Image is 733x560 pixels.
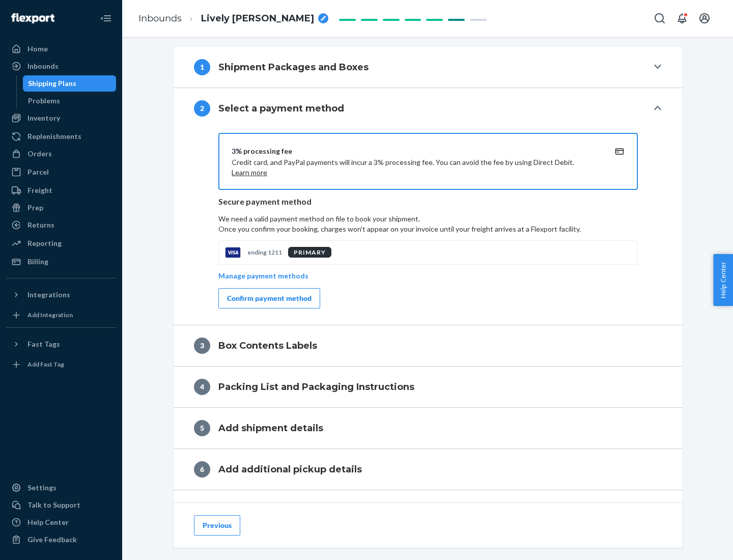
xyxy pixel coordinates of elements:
[194,59,210,75] div: 1
[27,44,48,54] div: Home
[27,311,73,319] div: Add Integration
[218,214,638,234] p: We need a valid payment method on file to book your shipment.
[218,422,323,435] h4: Add shipment details
[713,254,733,306] button: Help Center
[174,449,683,490] button: 6Add additional pickup details
[288,247,331,258] div: PRIMARY
[27,149,52,159] div: Orders
[28,96,60,106] div: Problems
[6,480,116,496] a: Settings
[6,287,116,303] button: Integrations
[672,8,692,29] button: Open notifications
[27,500,80,510] div: Talk to Support
[174,325,683,366] button: 3Box Contents Labels
[6,146,116,162] a: Orders
[96,8,116,29] button: Close Navigation
[27,167,49,177] div: Parcel
[27,113,60,123] div: Inventory
[6,254,116,270] a: Billing
[6,235,116,251] a: Reporting
[218,196,638,208] p: Secure payment method
[194,100,210,117] div: 2
[6,336,116,352] button: Fast Tags
[218,271,308,281] p: Manage payment methods
[27,483,57,493] div: Settings
[6,58,116,74] a: Inbounds
[27,220,54,230] div: Returns
[218,380,414,394] h4: Packing List and Packaging Instructions
[11,13,54,23] img: Flexport logo
[130,4,336,34] ol: breadcrumbs
[6,128,116,145] a: Replenishments
[174,367,683,407] button: 4Packing List and Packaging Instructions
[27,131,81,142] div: Replenishments
[218,463,362,476] h4: Add additional pickup details
[6,164,116,180] a: Parcel
[218,288,320,309] button: Confirm payment method
[218,102,344,115] h4: Select a payment method
[194,515,240,536] button: Previous
[6,514,116,530] a: Help Center
[23,93,117,109] a: Problems
[174,88,683,129] button: 2Select a payment method
[138,13,182,24] a: Inbounds
[218,61,369,74] h4: Shipment Packages and Boxes
[23,75,117,92] a: Shipping Plans
[27,339,60,349] div: Fast Tags
[6,356,116,373] a: Add Fast Tag
[6,110,116,126] a: Inventory
[227,293,312,303] div: Confirm payment method
[694,8,715,29] button: Open account menu
[232,167,267,178] button: Learn more
[6,497,116,513] a: Talk to Support
[27,360,64,369] div: Add Fast Tag
[218,339,317,352] h4: Box Contents Labels
[247,248,282,257] p: ending 1211
[201,12,314,25] span: Lively Witty Barb
[28,78,76,89] div: Shipping Plans
[194,420,210,436] div: 5
[6,182,116,199] a: Freight
[194,379,210,395] div: 4
[6,217,116,233] a: Returns
[27,61,59,71] div: Inbounds
[232,157,600,178] p: Credit card, and PayPal payments will incur a 3% processing fee. You can avoid the fee by using D...
[650,8,670,29] button: Open Search Box
[174,408,683,449] button: 5Add shipment details
[194,338,210,354] div: 3
[27,535,77,545] div: Give Feedback
[174,490,683,531] button: 7Shipping Quote
[6,307,116,323] a: Add Integration
[27,185,52,195] div: Freight
[27,203,43,213] div: Prep
[194,461,210,478] div: 6
[27,290,70,300] div: Integrations
[174,47,683,88] button: 1Shipment Packages and Boxes
[6,200,116,216] a: Prep
[218,224,638,234] p: Once you confirm your booking, charges won't appear on your invoice until your freight arrives at...
[232,146,600,156] div: 3% processing fee
[27,238,62,248] div: Reporting
[6,531,116,548] button: Give Feedback
[27,257,48,267] div: Billing
[27,517,69,527] div: Help Center
[6,41,116,57] a: Home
